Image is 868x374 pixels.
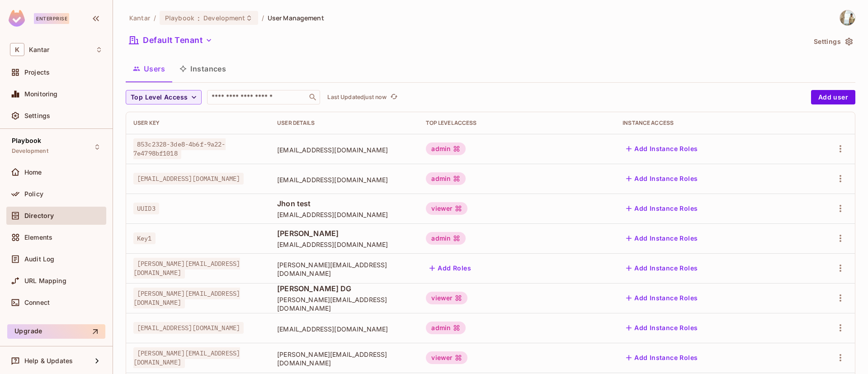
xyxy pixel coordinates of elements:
[133,258,240,279] span: [PERSON_NAME][EMAIL_ADDRESS][DOMAIN_NAME]
[426,322,466,334] div: admin
[426,202,467,215] div: viewer
[277,295,411,312] span: [PERSON_NAME][EMAIL_ADDRESS][DOMAIN_NAME]
[24,256,54,263] span: Audit Log
[24,90,58,98] span: Monitoring
[623,119,791,127] div: Instance Access
[29,46,49,53] span: Workspace: Kantar
[131,92,188,103] span: Top Level Access
[277,119,411,127] div: User Details
[12,147,48,155] span: Development
[623,321,701,335] button: Add Instance Roles
[426,351,467,364] div: viewer
[24,299,50,306] span: Connect
[133,288,240,308] span: [PERSON_NAME][EMAIL_ADDRESS][DOMAIN_NAME]
[24,112,50,119] span: Settings
[133,138,226,159] span: 853c2328-3de8-4b6f-9a22-7e4798bf1018
[197,14,200,22] span: :
[426,232,466,245] div: admin
[623,201,701,216] button: Add Instance Roles
[277,240,411,249] span: [EMAIL_ADDRESS][DOMAIN_NAME]
[623,231,701,246] button: Add Instance Roles
[277,260,411,278] span: [PERSON_NAME][EMAIL_ADDRESS][DOMAIN_NAME]
[387,92,399,103] span: Click to refresh data
[277,146,411,154] span: [EMAIL_ADDRESS][DOMAIN_NAME]
[623,261,701,275] button: Add Instance Roles
[426,261,475,275] button: Add Roles
[133,203,159,214] span: UUID3
[172,57,233,80] button: Instances
[165,14,194,22] span: Playbook
[277,210,411,219] span: [EMAIL_ADDRESS][DOMAIN_NAME]
[24,190,43,198] span: Policy
[623,350,701,365] button: Add Instance Roles
[154,14,156,22] li: /
[426,142,466,155] div: admin
[840,10,855,25] img: Spoorthy D Gopalagowda
[126,90,202,104] button: Top Level Access
[133,322,244,334] span: [EMAIL_ADDRESS][DOMAIN_NAME]
[811,90,855,104] button: Add user
[277,284,411,294] span: [PERSON_NAME] DG
[9,10,25,27] img: SReyMgAAAABJRU5ErkJggg==
[24,357,73,365] span: Help & Updates
[7,324,105,339] button: Upgrade
[24,234,52,241] span: Elements
[268,14,324,22] span: User Management
[426,172,466,185] div: admin
[10,43,24,56] span: K
[133,347,240,368] span: [PERSON_NAME][EMAIL_ADDRESS][DOMAIN_NAME]
[390,93,398,102] span: refresh
[34,13,69,24] div: Enterprise
[277,350,411,367] span: [PERSON_NAME][EMAIL_ADDRESS][DOMAIN_NAME]
[24,169,42,176] span: Home
[133,173,244,185] span: [EMAIL_ADDRESS][DOMAIN_NAME]
[203,14,245,22] span: Development
[426,292,467,304] div: viewer
[133,119,263,127] div: User Key
[623,291,701,305] button: Add Instance Roles
[426,119,608,127] div: Top Level Access
[133,232,156,244] span: Key1
[126,57,172,80] button: Users
[24,69,50,76] span: Projects
[129,14,150,22] span: the active workspace
[262,14,264,22] li: /
[126,33,216,47] button: Default Tenant
[277,199,411,208] span: Jhon test
[277,175,411,184] span: [EMAIL_ADDRESS][DOMAIN_NAME]
[388,92,399,103] button: refresh
[277,228,411,238] span: [PERSON_NAME]
[810,34,855,49] button: Settings
[327,94,387,101] p: Last Updated just now
[277,325,411,333] span: [EMAIL_ADDRESS][DOMAIN_NAME]
[24,277,66,284] span: URL Mapping
[12,137,41,144] span: Playbook
[623,171,701,186] button: Add Instance Roles
[24,212,54,219] span: Directory
[623,142,701,156] button: Add Instance Roles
